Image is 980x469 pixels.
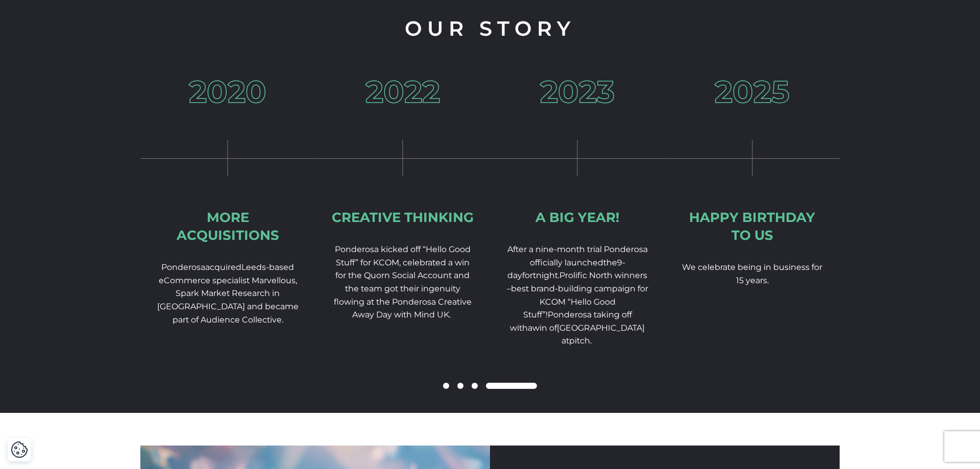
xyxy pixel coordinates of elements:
[157,209,299,244] div: More acquisitions
[157,262,299,324] span: Leeds-based eCommerce specialist Marvellous, Spark Market Research in [GEOGRAPHIC_DATA] and becam...
[517,284,648,319] span: est brand-building campaign for KCOM “Hello Good Stuff”!
[681,209,824,244] div: Happy Birthday To Us
[11,441,28,458] button: Cookie Settings
[161,262,205,272] span: Ponderosa
[334,244,472,319] span: Ponderosa kicked off “Hello Good Stuff” for KCOM, celebrated a win for the Quorn Social Account a...
[11,441,28,458] img: Revisit consent button
[510,310,632,333] span: Ponderosa taking off with
[528,323,532,333] span: a
[189,77,266,107] h3: 2020
[557,323,645,346] span: [GEOGRAPHIC_DATA] at
[540,77,615,107] h3: 2023
[365,77,440,107] h3: 2022
[511,284,517,293] span: b
[507,284,511,293] span: –
[559,270,647,280] span: Prolific North winners
[532,323,557,333] span: win of
[569,336,592,345] span: pitch.
[603,258,617,267] span: the
[507,244,648,267] span: After a nine-month trial Ponderosa officially launched
[535,209,620,227] div: A Big Year!
[140,13,840,44] h2: Our Story
[507,270,648,319] span: fortnight.
[715,77,790,107] h3: 2025
[332,209,474,227] div: Creative thinking
[681,261,824,287] p: We celebrate being in business for 15 years.
[205,262,241,272] span: acquired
